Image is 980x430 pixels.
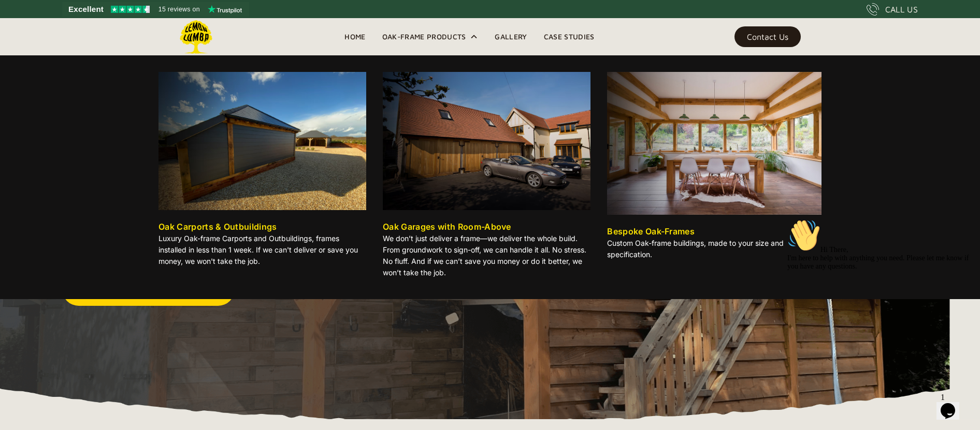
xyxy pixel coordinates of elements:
img: Trustpilot logo [208,5,242,13]
img: Trustpilot 4.5 stars [111,6,150,13]
div: Oak-Frame Products [382,31,466,43]
a: Home [336,29,373,45]
a: Oak Garages with Room-AboveWe don’t just deliver a frame—we deliver the whole build. From groundw... [383,72,590,283]
div: Bespoke Oak-Frames [607,225,695,238]
iframe: chat widget [936,389,970,420]
a: See Lemon Lumba reviews on Trustpilot [62,2,249,17]
a: CALL US [867,3,918,16]
div: CALL US [885,3,918,16]
a: Gallery [486,29,535,45]
div: Oak-Frame Products [374,18,487,55]
a: Bespoke Oak-FramesCustom Oak-frame buildings, made to your size and specification. [607,72,822,264]
a: Contact Us [734,26,801,47]
span: Hi There, I'm here to help with anything you need. Please let me know if you have any questions. [4,31,186,55]
iframe: chat widget [783,215,970,383]
p: Custom Oak-frame buildings, made to your size and specification. [607,238,822,260]
p: Luxury Oak-frame Carports and Outbuildings, frames installed in less than 1 week. If we can't del... [158,233,366,267]
div: Oak Carports & Outbuildings [158,220,277,233]
div: 👋Hi There,I'm here to help with anything you need. Please let me know if you have any questions. [4,4,191,56]
p: We don’t just deliver a frame—we deliver the whole build. From groundwork to sign-off, we can han... [383,233,590,278]
img: :wave: [4,4,37,37]
a: Case Studies [536,29,603,45]
div: Oak Garages with Room-Above [383,220,511,233]
span: Excellent [68,3,104,16]
div: Contact Us [747,33,788,40]
a: Oak Carports & OutbuildingsLuxury Oak-frame Carports and Outbuildings, frames installed in less t... [158,72,366,271]
span: 15 reviews on [158,3,200,16]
